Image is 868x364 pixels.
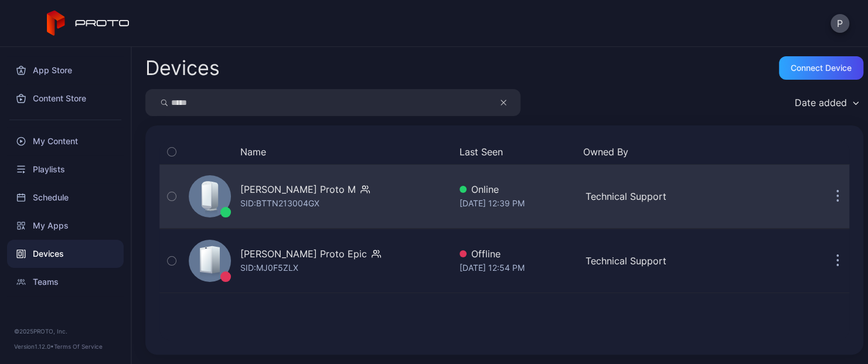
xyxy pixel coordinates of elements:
[7,212,124,240] a: My Apps
[7,240,124,268] a: Devices
[459,247,576,261] div: Offline
[459,261,576,275] div: [DATE] 12:54 PM
[7,183,124,212] a: Schedule
[54,343,103,350] a: Terms Of Service
[14,326,117,336] div: © 2025 PROTO, Inc.
[7,56,124,84] a: App Store
[7,127,124,155] a: My Content
[586,189,702,203] div: Technical Support
[14,343,54,350] span: Version 1.12.0 •
[459,145,574,159] button: Last Seen
[779,56,863,80] button: Connect device
[830,14,849,33] button: P
[240,261,298,275] div: SID: MJ0F5ZLX
[826,145,849,159] div: Options
[459,196,576,210] div: [DATE] 12:39 PM
[7,84,124,113] a: Content Store
[795,97,847,108] div: Date added
[240,196,319,210] div: SID: BTTN213004GX
[583,145,697,159] button: Owned By
[240,182,356,196] div: [PERSON_NAME] Proto M
[791,63,852,73] div: Connect device
[586,254,702,268] div: Technical Support
[459,182,576,196] div: Online
[7,155,124,183] a: Playlists
[145,57,220,79] h2: Devices
[789,89,863,116] button: Date added
[706,145,812,159] div: Update Device
[240,247,367,261] div: [PERSON_NAME] Proto Epic
[7,268,124,296] a: Teams
[240,145,266,159] button: Name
